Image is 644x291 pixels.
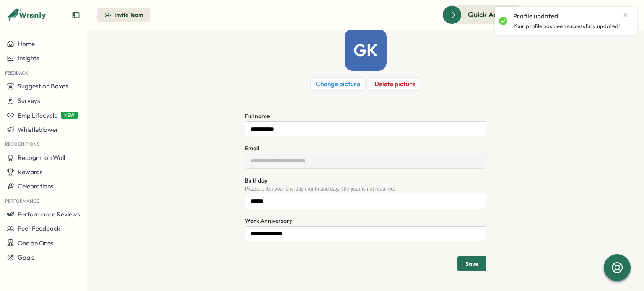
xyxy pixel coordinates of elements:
[18,239,54,247] span: One on Ones
[622,12,629,18] button: Close notification
[18,97,40,105] span: Surveys
[310,77,366,91] button: Change picture
[114,11,143,19] div: Invite Team
[61,112,78,119] span: NEW
[18,253,34,261] span: Goals
[245,144,259,153] label: Email
[442,5,526,24] button: Quick Actions
[369,77,421,91] button: Delete picture
[18,168,43,176] span: Rewards
[353,37,378,63] span: GK
[18,111,57,119] span: Emp Lifecycle
[97,8,150,23] button: Invite Team
[18,210,80,218] span: Performance Reviews
[18,126,58,134] span: Whistleblower
[513,23,620,30] p: Your profile has been successfully updated!
[18,40,35,48] span: Home
[18,182,54,190] span: Celebrations
[465,261,478,267] span: Save
[245,176,267,185] label: Birthday
[468,9,514,20] span: Quick Actions
[72,11,80,19] button: Expand sidebar
[18,54,39,62] span: Insights
[18,154,65,162] span: Recognition Wall
[18,82,68,90] span: Suggestion Boxes
[245,112,270,121] label: Full name
[513,12,558,21] p: Profile updated
[245,186,486,192] div: Please enter your birthday month and day. The year is not required.
[245,216,292,226] label: Work Anniversary
[457,256,486,271] button: Save
[18,224,60,232] span: Peer Feedback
